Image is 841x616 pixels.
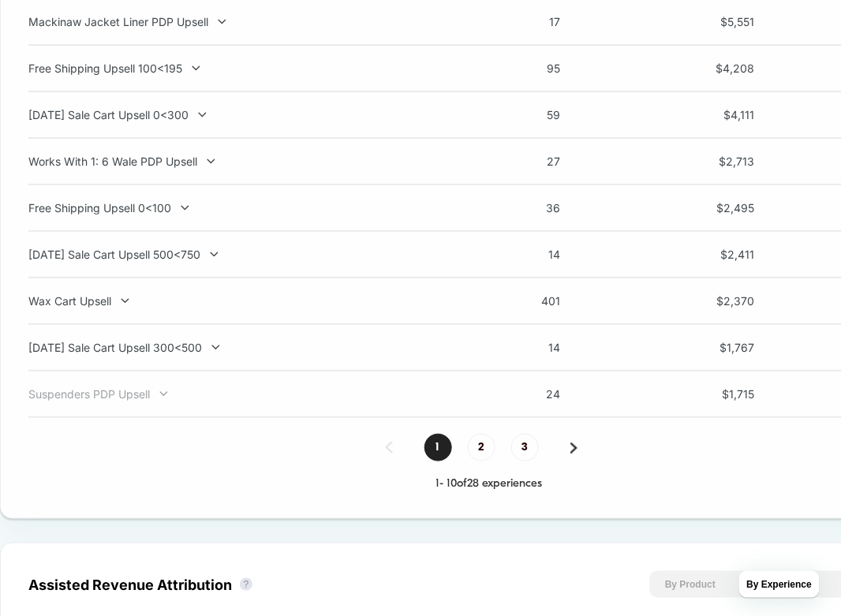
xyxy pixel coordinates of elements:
[28,387,443,401] div: Suspenders PDP Upsell
[28,341,443,354] div: [DATE] Sale Cart Upsell 300<500
[684,155,755,168] span: $ 2,713
[684,15,755,28] span: $ 5,551
[28,108,443,121] div: [DATE] Sale Cart Upsell 0<300
[489,15,560,28] span: 17
[489,108,560,121] span: 59
[28,201,443,215] div: Free Shipping Upsell 0<100
[684,62,755,75] span: $ 4,208
[684,387,755,401] span: $ 1,715
[684,341,755,354] span: $ 1,767
[489,387,560,401] span: 24
[489,341,560,354] span: 14
[739,571,820,598] button: By Experience
[28,15,443,28] div: Mackinaw Jacket Liner PDP Upsell
[28,577,232,593] div: Assisted Revenue Attribution
[684,248,755,261] span: $ 2,411
[511,434,539,461] span: 3
[28,155,443,168] div: Works With 1: 6 Wale PDP Upsell
[684,201,755,215] span: $ 2,495
[240,578,252,591] button: ?
[570,442,577,454] img: pagination forward
[28,62,443,75] div: Free Shipping Upsell 100<195
[489,201,560,215] span: 36
[684,108,755,121] span: $ 4,111
[684,294,755,308] span: $ 2,370
[28,294,443,308] div: Wax Cart Upsell
[28,248,443,261] div: [DATE] Sale Cart Upsell 500<750
[489,294,560,308] span: 401
[489,248,560,261] span: 14
[489,62,560,75] span: 95
[468,434,495,461] span: 2
[424,434,452,461] span: 1
[489,155,560,168] span: 27
[650,571,731,598] button: By Product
